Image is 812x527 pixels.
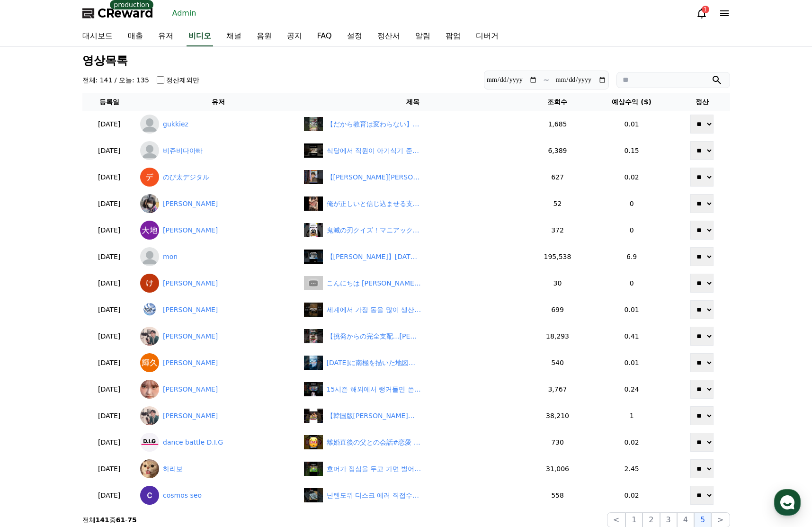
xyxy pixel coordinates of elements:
td: 30 [526,270,589,296]
img: mon [140,247,159,266]
img: 【だから教育は変わらない】広陵高校の学校側と世間のずれ #shorts #news #広陵高校 #高校野球 #保護者 #甲子園 [304,117,323,131]
a: CReward [82,6,153,21]
a: dance battle D.I.G [140,433,296,452]
a: [PERSON_NAME] [140,274,296,293]
img: 【岡本結子リサ】閲覧注意！セミの画像に悶絶して目を覆う美人お天気キャスター結子姫【ウェザーニュースLiVE切り抜き】 #かわいい [304,170,323,184]
a: 1 [696,8,707,19]
td: 730 [526,429,589,456]
img: 전혜지 [140,380,159,399]
a: [PERSON_NAME] [140,327,296,346]
strong: 75 [127,516,136,524]
a: 설정 [339,27,370,46]
img: 高畠大地 [140,221,159,240]
h3: 영상목록 [82,54,730,67]
a: Admin [169,6,200,21]
td: 0.01 [589,296,674,323]
td: [DATE] [82,349,137,376]
img: 닌텐도위 디스크 에러 직접수리 난이도 중하 [304,488,323,502]
th: 조회수 [526,93,589,111]
img: 俺が正しいと信じ込ませる支配2#加害者視点 #脆弱型ナルシシスト #支配 #モラハラ #メンタル支配 #DV加害者 #危険な恋愛 #短編ドラマ #心理操作 #怖い話 [304,197,323,211]
div: 鬼滅の刃クイズ！マニアック問題#shorts #鬼滅の刃 #demonslayer [327,225,421,235]
td: 627 [526,164,589,190]
td: [DATE] [82,270,137,296]
a: のび太デジタル [140,168,296,187]
td: 2.45 [589,456,674,482]
a: 離婚直後の父との会話#恋愛 #lineスカッと #父と娘 #家族 離婚直後の父との会話#恋愛 #lineスカッと #父と娘 #家族 [304,435,522,449]
th: 등록일 [82,93,137,111]
a: [PERSON_NAME] [140,300,296,319]
td: [DATE] [82,429,137,456]
a: FAQ [310,27,339,46]
div: 【つば九郎】FRIDAYを試合中に読むつば九郎 [327,252,421,262]
a: 15시즌 해외에서 랭커들만 쓴다는 개사기덱! #tft #롤토체스 15시즌 해외에서 랭커들만 쓴다는 개사기덱! #tft #롤토체스 [304,382,522,396]
div: 15시즌 해외에서 랭커들만 쓴다는 개사기덱! #tft #롤토체스 [327,384,421,394]
div: 【韓国版ブルース・リーがパッキャオに挑戦…結果は地獄だった】#格闘技#ボクシング#shorts [327,411,421,421]
a: 식당에서 직원이 아기식기 준다고 할 때 아빠와 아기 반응은??🤣🤣#shorts #쇼츠 #비쥬비다TV #남매일상 #육아브이로그 #비쥬 #47개월아기 식당에서 직원이 아기식기 준... [304,143,522,158]
img: 호머가 점심을 두고 가면 벌어지는 일들 [304,462,323,476]
img: 国貞弘毅 [140,406,159,425]
td: 38,210 [526,402,589,429]
div: 1 [702,6,709,13]
img: 山下輝久 [140,353,159,372]
a: cosmos seo [140,486,296,505]
img: のび太デジタル [140,168,159,187]
td: [DATE] [82,137,137,164]
div: 닌텐도위 디스크 에러 직접수리 난이도 중하 [327,491,421,500]
td: 699 [526,296,589,323]
td: [DATE] [82,376,137,402]
td: 3,767 [526,376,589,402]
td: 195,538 [526,243,589,270]
a: 鬼滅の刃クイズ！マニアック問題#shorts #鬼滅の刃 #demonslayer 鬼滅の刃クイズ！マニアック問題#shorts #鬼滅の刃 #demonslayer [304,223,522,237]
img: 세계에서 가장 동을 많이 생산하는 나라 TOP10 [304,303,323,317]
a: 정산서 [370,27,408,46]
td: 0.01 [589,349,674,376]
a: 세계에서 가장 동을 많이 생산하는 나라 TOP10 세계에서 가장 동을 많이 생산하는 나라 TOP10 [304,303,522,317]
td: [DATE] [82,243,137,270]
td: 52 [526,190,589,217]
img: 【つば九郎】FRIDAYを試合中に読むつば九郎 [304,250,323,264]
a: 팝업 [438,27,468,46]
td: 0.02 [589,429,674,456]
td: 0.01 [589,111,674,137]
a: 유저 [151,27,181,46]
a: 닌텐도위 디스크 에러 직접수리 난이도 중하 닌텐도위 디스크 에러 직접수리 난이도 중하 [304,488,522,502]
div: 【だから教育は変わらない】広陵高校の学校側と世間のずれ #shorts #news #広陵高校 #高校野球 #保護者 #甲子園 [327,119,421,129]
a: 【韓国版ブルース・リーがパッキャオに挑戦…結果は地獄だった】#格闘技#ボクシング#shorts 【韓国版[PERSON_NAME]がパッキャオに挑戦…結果は地獄だった】#格闘技#ボクシング#sh... [304,409,522,423]
th: 예상수익 ($) [589,93,674,111]
div: 500年前に南極を描いた地図！？ピリ・レイスの衝撃謎 VOICEVOX:青山龍星 #shorts #歴史 #ショート [327,358,421,368]
td: 0 [589,270,674,296]
a: 대시보드 [75,27,120,46]
div: 【岡本結子リサ】閲覧注意！セミの画像に悶絶して目を覆う美人お天気キャスター結子姫【ウェザーニュースLiVE切り抜き】 #かわいい [327,172,421,182]
a: 음원 [249,27,279,46]
td: [DATE] [82,164,137,190]
td: 540 [526,349,589,376]
td: [DATE] [82,323,137,349]
td: 0.02 [589,482,674,509]
td: 6,389 [526,137,589,164]
div: こんにちは 吉本新喜劇のマドンナ 皆さんの携帯で 「しまだたまよ」と一発変換したら どうなりましたか？？ 私は「島田たまよ」でした（笑） なんてこった！！ [327,278,421,288]
a: 【つば九郎】FRIDAYを試合中に読むつば九郎 【[PERSON_NAME]】[DATE]を試合中に読むつば九郎 [304,250,522,264]
td: 18,293 [526,323,589,349]
img: 小澤代美 [140,194,159,213]
a: 호머가 점심을 두고 가면 벌어지는 일들 호머가 점심을 두고 가면 벌어지는 일들 [304,462,522,476]
div: 세계에서 가장 동을 많이 생산하는 나라 TOP10 [327,305,421,315]
td: [DATE] [82,190,137,217]
img: 하리보 [140,459,159,478]
img: 이충현 [140,300,159,319]
a: 채널 [219,27,249,46]
img: 비쥬비다아빠 [140,141,159,160]
span: CReward [98,6,153,21]
a: mon [140,247,296,266]
a: 【挑発からの完全支配…ベンジャミン・ウィテカーの恐るべき戦術】#格闘技#ボクシング#shorts 【挑発からの完全支配…[PERSON_NAME]カーの恐るべき戦術】#格闘技#ボクシング#shorts [304,329,522,343]
td: 0 [589,190,674,217]
td: 0.24 [589,376,674,402]
img: dance battle D.I.G [140,433,159,452]
td: [DATE] [82,456,137,482]
a: 【だから教育は変わらない】広陵高校の学校側と世間のずれ #shorts #news #広陵高校 #高校野球 #保護者 #甲子園 【だから教育は変わらない】広陵高校の学校側と世間のずれ #shor... [304,117,522,131]
a: 【岡本結子リサ】閲覧注意！セミの画像に悶絶して目を覆う美人お天気キャスター結子姫【ウェザーニュースLiVE切り抜き】 #かわいい 【[PERSON_NAME][PERSON_NAME]】閲覧注意... [304,170,522,184]
a: [PERSON_NAME] [140,353,296,372]
img: 鬼滅の刃クイズ！マニアック問題#shorts #鬼滅の刃 #demonslayer [304,223,323,237]
div: 호머가 점심을 두고 가면 벌어지는 일들 [327,464,421,474]
p: 전체 중 - [82,515,137,525]
a: 매출 [120,27,151,46]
